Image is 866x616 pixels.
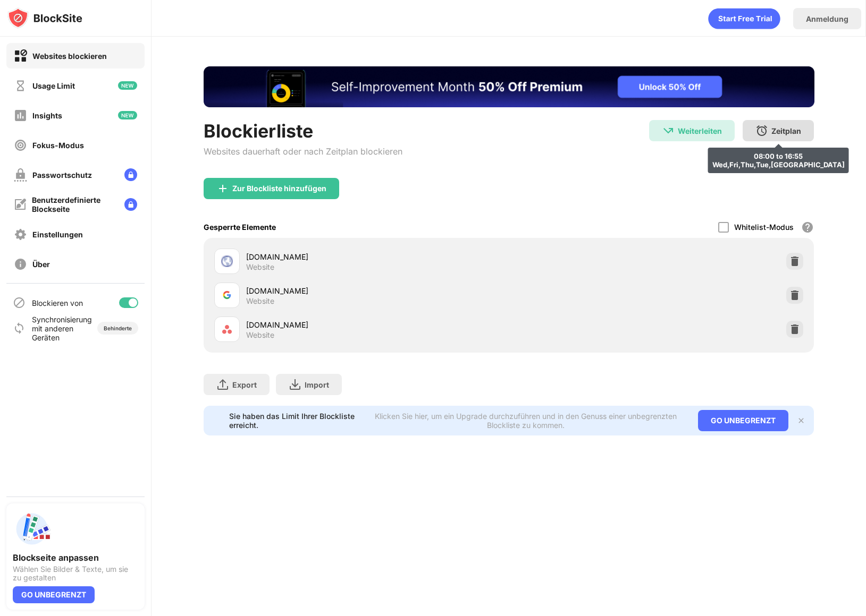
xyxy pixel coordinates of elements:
div: Website [246,330,274,340]
div: Anmeldung [806,14,848,23]
div: Website [246,296,274,306]
img: favicons [221,323,233,336]
img: customize-block-page-off.svg [14,198,27,211]
div: 08:00 to 16:55 [712,152,845,160]
img: push-custom-page.svg [13,510,51,548]
div: Benutzerdefinierte Blockseite [32,195,116,213]
img: new-icon.svg [118,81,137,90]
div: Klicken Sie hier, um ein Upgrade durchzuführen und in den Genuss einer unbegrenzten Blockliste zu... [366,412,685,430]
img: block-on.svg [14,49,27,63]
div: GO UNBEGRENZT [13,586,95,603]
div: Zur Blockliste hinzufügen [232,184,326,193]
div: [DOMAIN_NAME] [246,285,509,296]
img: new-icon.svg [118,111,137,119]
div: Einstellungen [32,230,83,239]
div: Import [305,380,329,389]
img: favicons [221,255,233,268]
div: Websites blockieren [32,52,107,61]
img: focus-off.svg [14,139,27,152]
div: Wählen Sie Bilder & Texte, um sie zu gestalten [13,565,138,582]
div: Weiterleiten [678,126,722,135]
div: Blockierliste [204,120,402,142]
img: blocking-icon.svg [13,296,26,309]
div: Websites dauerhaft oder nach Zeitplan blockieren [204,146,402,157]
img: password-protection-off.svg [14,168,27,182]
img: time-usage-off.svg [14,79,27,92]
div: [DOMAIN_NAME] [246,319,509,330]
div: Blockieren von [32,298,83,307]
div: Synchronisierung mit anderen Geräten [32,315,87,342]
img: about-off.svg [14,258,27,271]
div: Wed,Fri,Thu,Tue,[GEOGRAPHIC_DATA] [712,160,845,169]
div: Blockseite anpassen [13,552,138,563]
div: Sie haben das Limit Ihrer Blockliste erreicht. [229,412,360,430]
div: Export [232,380,257,389]
div: Über [32,260,50,269]
div: Usage Limit [32,81,75,90]
div: [DOMAIN_NAME] [246,251,509,262]
div: Gesperrte Elemente [204,223,276,232]
img: lock-menu.svg [124,168,137,181]
img: sync-icon.svg [13,322,26,335]
img: logo-blocksite.svg [7,7,82,29]
iframe: Banner [204,66,814,107]
img: favicons [221,289,233,302]
div: Behinderte [104,325,132,331]
div: Insights [32,111,62,120]
div: Zeitplan [771,126,801,135]
div: Fokus-Modus [32,141,84,150]
div: Passwortschutz [32,170,92,179]
img: lock-menu.svg [124,198,137,211]
img: settings-off.svg [14,228,27,241]
div: GO UNBEGRENZT [698,410,788,431]
div: animation [708,8,780,29]
div: Website [246,262,274,272]
div: Whitelist-Modus [734,223,794,232]
img: insights-off.svg [14,109,27,122]
img: x-button.svg [797,416,805,425]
